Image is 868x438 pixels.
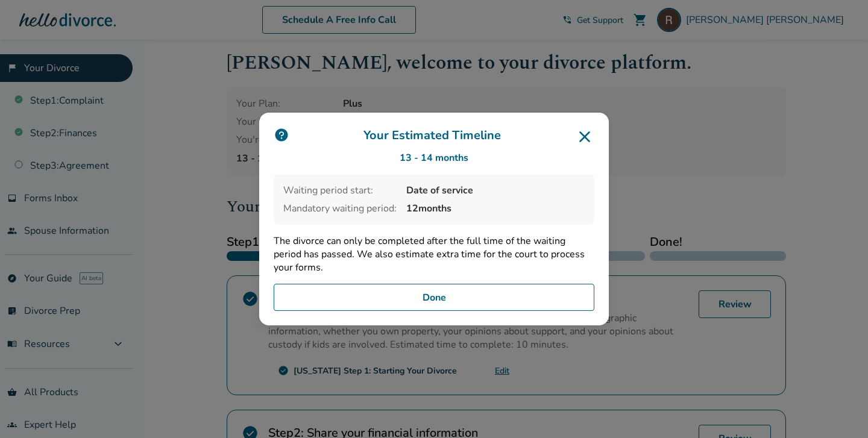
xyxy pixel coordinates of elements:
span: Mandatory waiting period: [283,202,397,215]
span: Waiting period start: [283,184,397,197]
h3: Your Estimated Timeline [274,127,594,146]
img: icon [274,127,289,143]
span: Date of service [406,184,585,197]
p: The divorce can only be completed after the full time of the waiting period has passed. We also e... [274,234,594,274]
iframe: Chat Widget [808,380,868,438]
div: 13 - 14 months [274,151,594,164]
button: Done [274,284,594,311]
span: 12 months [406,202,585,215]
